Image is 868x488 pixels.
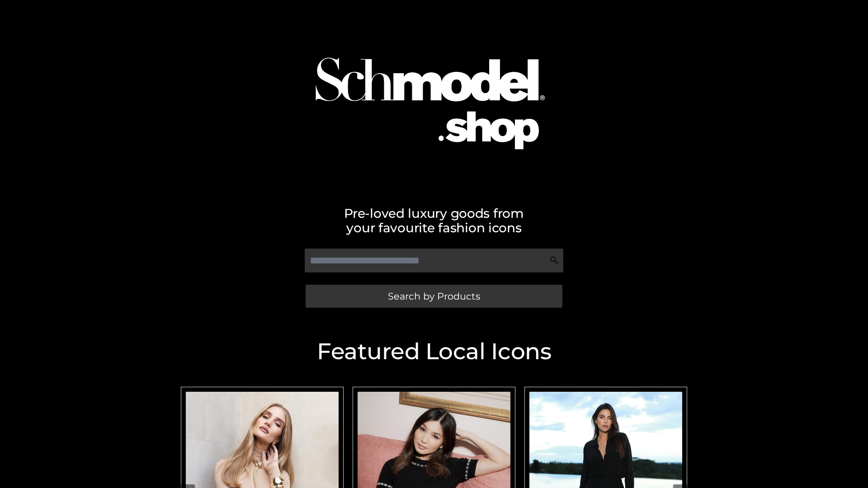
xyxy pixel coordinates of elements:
h2: Pre-loved luxury goods from your favourite fashion icons [176,206,692,235]
h2: Featured Local Icons​ [176,340,692,363]
img: Search Icon [550,256,559,265]
span: Search by Products [388,291,480,301]
a: Search by Products [306,285,562,308]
